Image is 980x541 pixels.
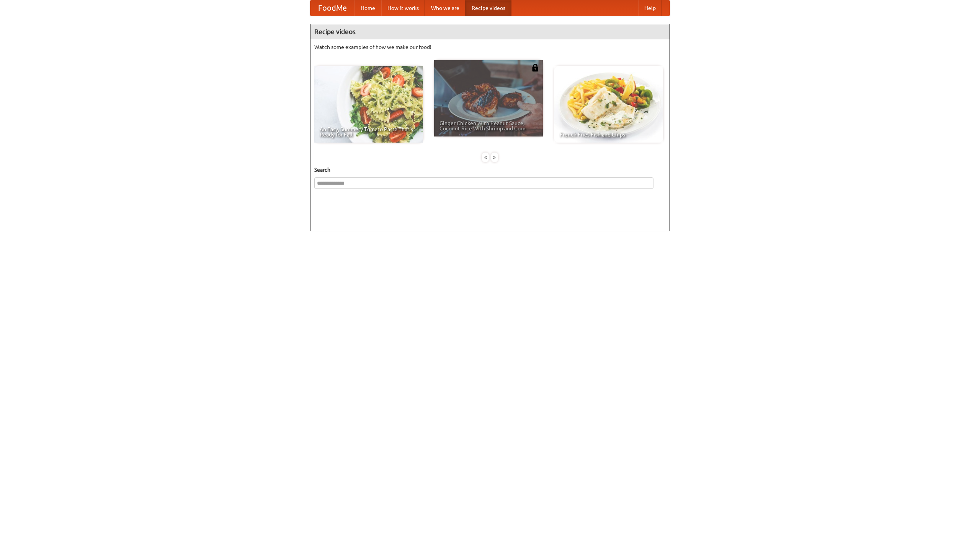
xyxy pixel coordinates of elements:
[314,66,423,143] a: An Easy, Summery Tomato Pasta That's Ready for Fall
[425,0,465,16] a: Who we are
[531,64,539,71] img: 483408.png
[354,0,381,16] a: Home
[310,0,354,16] a: FoodMe
[491,153,498,162] div: »
[554,66,663,143] a: French Fries Fish and Chips
[465,0,511,16] a: Recipe videos
[320,127,418,137] span: An Easy, Summery Tomato Pasta That's Ready for Fall
[314,166,666,174] h5: Search
[560,132,658,137] span: French Fries Fish and Chips
[482,153,489,162] div: «
[310,24,670,39] h4: Recipe videos
[638,0,662,16] a: Help
[314,43,666,51] p: Watch some examples of how we make our food!
[381,0,425,16] a: How it works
